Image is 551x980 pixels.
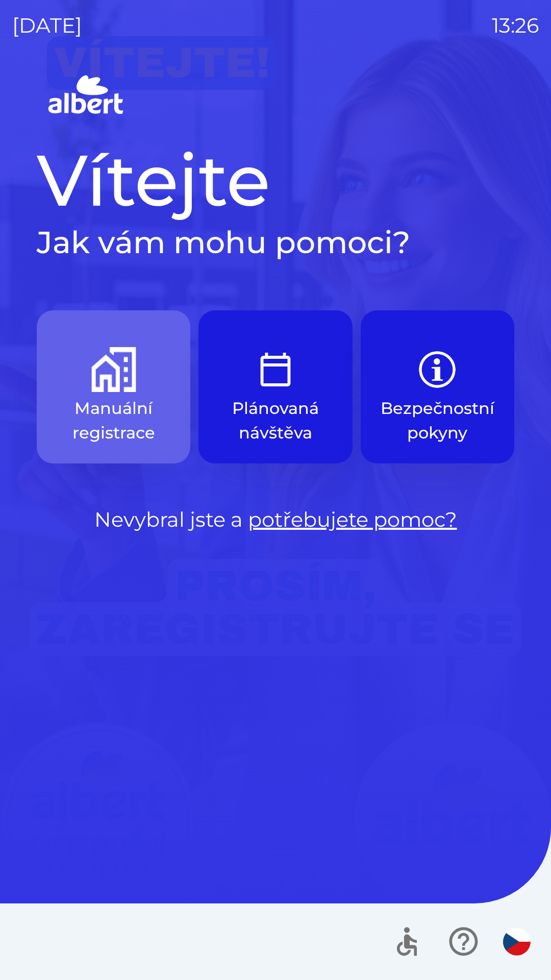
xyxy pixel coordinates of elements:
[253,347,298,392] img: e9efe3d3-6003-445a-8475-3fd9a2e5368f.png
[198,310,352,463] button: Plánovaná návštěva
[37,137,514,224] h1: Vítejte
[37,224,514,261] h2: Jak vám mohu pomoci?
[37,71,514,120] img: Logo
[223,396,328,445] p: Plánovaná návštěva
[37,310,190,463] button: Manuální registrace
[61,396,166,445] p: Manuální registrace
[37,504,514,535] p: Nevybral jste a
[503,928,531,955] img: cs flag
[12,10,82,41] p: [DATE]
[381,396,494,445] p: Bezpečnostní pokyny
[248,507,457,532] a: potřebujete pomoc?
[91,347,136,392] img: d73f94ca-8ab6-4a86-aa04-b3561b69ae4e.png
[492,10,539,41] p: 13:26
[415,347,460,392] img: b85e123a-dd5f-4e82-bd26-90b222bbbbcf.png
[361,310,514,463] button: Bezpečnostní pokyny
